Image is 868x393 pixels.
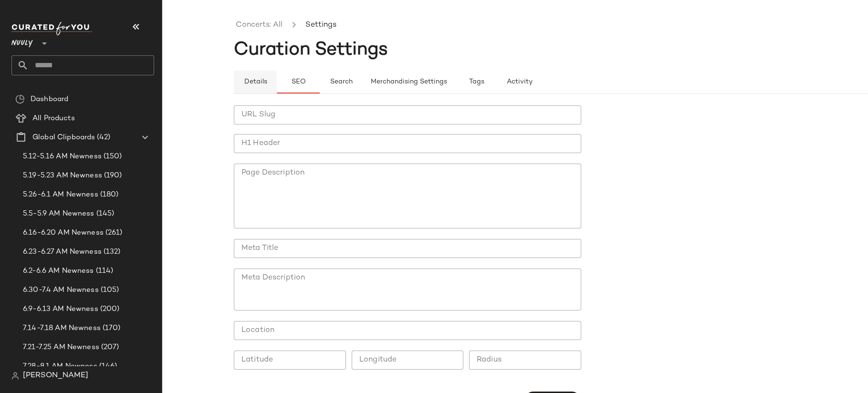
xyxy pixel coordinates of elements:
span: (207) [99,342,119,353]
span: 5.5-5.9 AM Newness [23,208,94,219]
span: (146) [97,361,117,372]
span: 6.30-7.4 AM Newness [23,285,99,296]
span: 6.16-6.20 AM Newness [23,228,104,238]
span: (180) [98,189,119,200]
span: SEO [291,78,305,86]
span: 5.19-5.23 AM Newness [23,170,102,181]
img: cfy_white_logo.C9jOOHJF.svg [11,22,93,35]
span: 6.23-6.27 AM Newness [23,247,102,258]
span: (42) [95,132,110,143]
span: Merchandising Settings [370,78,447,86]
span: (114) [94,266,114,277]
span: (170) [101,323,121,334]
a: Concerts: All [236,19,282,31]
span: (150) [102,151,122,162]
span: (261) [104,228,123,238]
li: Settings [303,19,338,31]
img: svg%3e [15,94,25,104]
span: All Products [32,113,75,124]
span: Details [243,78,267,86]
span: 7.14-7.18 AM Newness [23,323,101,334]
span: (200) [98,304,120,315]
span: (145) [94,208,115,219]
span: 7.21-7.25 AM Newness [23,342,99,353]
span: Dashboard [31,94,68,105]
span: Tags [469,78,484,86]
span: Nuuly [11,32,33,50]
span: (105) [99,285,119,296]
span: (190) [102,170,122,181]
span: Search [330,78,353,86]
span: Curation Settings [234,41,388,60]
span: 6.2-6.6 AM Newness [23,266,94,277]
span: [PERSON_NAME] [23,370,88,382]
span: Global Clipboards [32,132,95,143]
img: svg%3e [11,372,19,380]
span: 5.26-6.1 AM Newness [23,189,98,200]
span: (132) [102,247,121,258]
span: 6.9-6.13 AM Newness [23,304,98,315]
span: 5.12-5.16 AM Newness [23,151,102,162]
span: Activity [506,78,533,86]
span: 7.28-8.1 AM Newness [23,361,97,372]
